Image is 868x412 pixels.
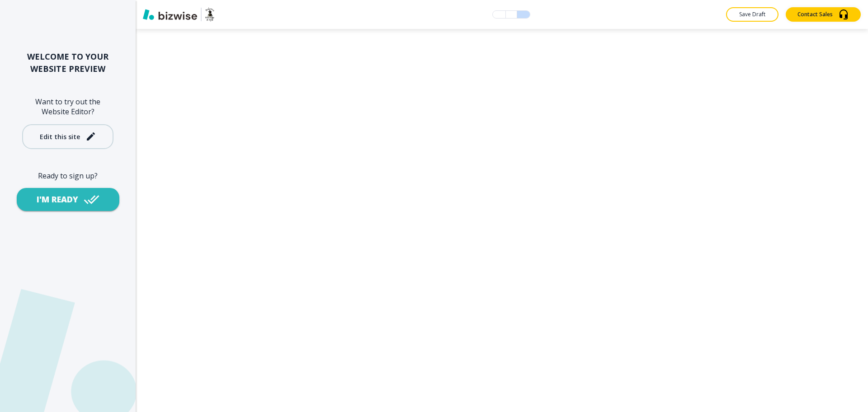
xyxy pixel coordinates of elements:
div: I'M READY [37,194,78,205]
button: Contact Sales [786,7,861,22]
p: Contact Sales [797,10,833,19]
h6: Ready to sign up? [14,171,121,181]
h6: Want to try out the Website Editor? [14,97,121,117]
button: Edit this site [22,124,113,149]
div: Edit this site [40,133,80,140]
h2: WELCOME TO YOUR WEBSITE PREVIEW [14,51,121,75]
button: I'M READY [17,188,119,211]
img: Bizwise Logo [143,9,197,20]
p: Save Draft [738,10,767,19]
img: Your Logo [205,7,214,22]
button: Save Draft [726,7,778,22]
